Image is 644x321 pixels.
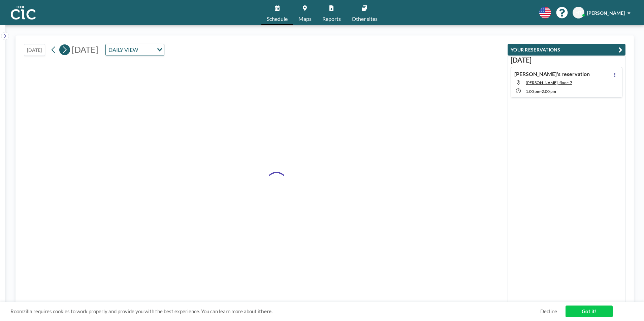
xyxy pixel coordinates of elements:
[24,44,45,56] button: [DATE]
[352,16,378,22] span: Other sites
[587,10,625,16] span: [PERSON_NAME]
[526,89,540,94] span: 1:00 PM
[540,308,557,315] a: Decline
[566,306,613,317] a: Got it!
[140,45,153,54] input: Search for option
[540,89,542,94] span: -
[267,16,288,22] span: Schedule
[72,44,98,55] span: [DATE]
[508,44,625,56] button: YOUR RESERVATIONS
[10,308,540,315] span: Roomzilla requires cookies to work properly and provide you with the best experience. You can lea...
[11,6,36,20] img: organization-logo
[322,16,341,22] span: Reports
[575,10,582,16] span: HT
[526,80,572,85] span: Yuki, floor: 7
[542,89,556,94] span: 2:00 PM
[298,16,312,22] span: Maps
[261,308,272,314] a: here.
[514,71,590,77] h4: [PERSON_NAME]'s reservation
[107,45,139,54] span: DAILY VIEW
[511,56,622,64] h3: [DATE]
[106,44,164,56] div: Search for option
